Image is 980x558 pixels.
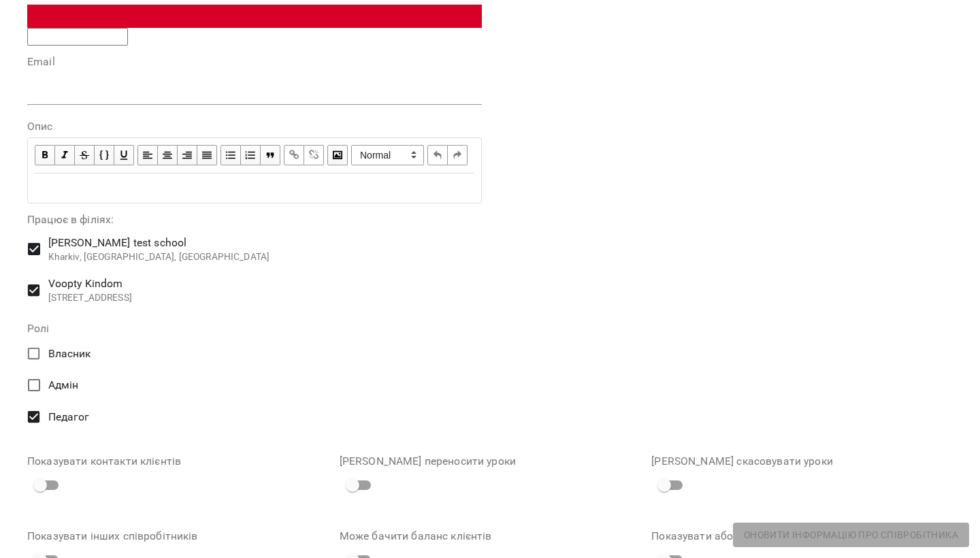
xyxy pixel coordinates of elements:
[35,145,55,165] button: Bold
[29,174,480,202] div: Edit text
[327,145,348,165] button: Image
[651,531,953,542] label: Показувати абонементи
[27,323,482,334] label: Ролі
[340,456,641,467] label: [PERSON_NAME] переносити уроки
[651,456,953,467] label: [PERSON_NAME] скасовувати уроки
[137,145,158,165] button: Align Left
[448,145,468,165] button: Redo
[27,456,329,467] label: Показувати контакти клієнтів
[48,250,270,264] p: Kharkiv, [GEOGRAPHIC_DATA], [GEOGRAPHIC_DATA]
[284,145,304,165] button: Link
[48,377,79,393] span: Адмін
[48,346,91,362] span: Власник
[340,531,641,542] label: Може бачити баланс клієнтів
[48,291,132,305] p: [STREET_ADDRESS]
[75,145,95,165] button: Strikethrough
[241,145,261,165] button: OL
[427,145,448,165] button: Undo
[158,145,178,165] button: Align Center
[27,56,482,67] label: Email
[261,145,280,165] button: Blockquote
[55,145,75,165] button: Italic
[48,409,90,425] span: Педагог
[220,145,241,165] button: UL
[304,145,324,165] button: Remove Link
[95,145,114,165] button: Monospace
[27,531,329,542] label: Показувати інших співробітників
[27,121,482,132] label: Опис
[114,145,134,165] button: Underline
[197,145,217,165] button: Align Justify
[48,276,132,292] span: Voopty Kindom
[27,214,482,225] label: Працює в філіях:
[351,145,424,165] span: Normal
[178,145,197,165] button: Align Right
[48,235,270,251] span: [PERSON_NAME] test school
